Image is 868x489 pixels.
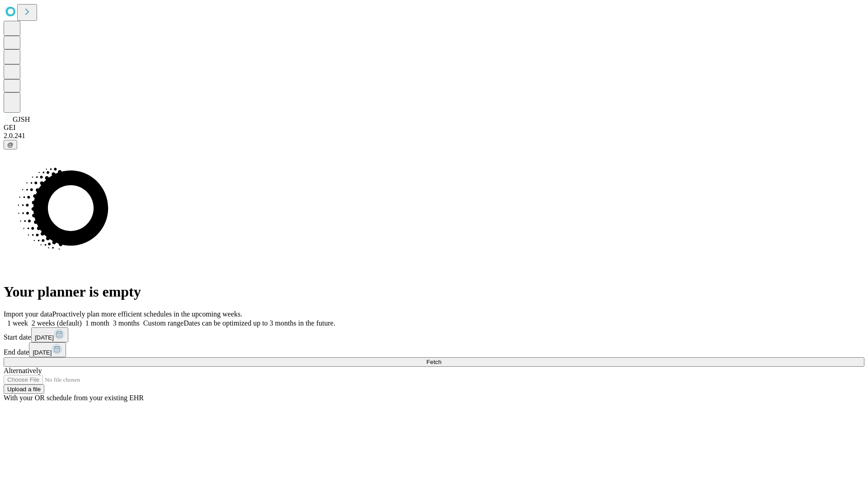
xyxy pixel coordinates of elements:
button: @ [4,140,17,149]
span: Import your data [4,310,52,318]
span: 3 months [113,319,140,327]
span: Custom range [143,319,184,327]
span: Dates can be optimized up to 3 months in the future. [184,319,335,327]
button: [DATE] [31,327,68,342]
span: With your OR schedule from your existing EHR [4,394,144,402]
span: [DATE] [33,349,52,356]
span: @ [7,141,14,148]
span: 2 weeks (default) [32,319,82,327]
span: Fetch [426,359,441,365]
div: Start date [4,327,864,342]
span: Alternatively [4,367,42,374]
button: [DATE] [29,342,66,357]
span: Proactively plan more efficient schedules in the upcoming weeks. [52,310,242,318]
h1: Your planner is empty [4,283,864,300]
div: 2.0.241 [4,132,864,140]
span: 1 week [7,319,28,327]
span: 1 month [85,319,109,327]
button: Upload a file [4,384,44,394]
div: End date [4,342,864,357]
span: [DATE] [35,334,54,341]
span: GJSH [13,115,30,123]
button: Fetch [4,357,864,367]
div: GEI [4,124,864,132]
